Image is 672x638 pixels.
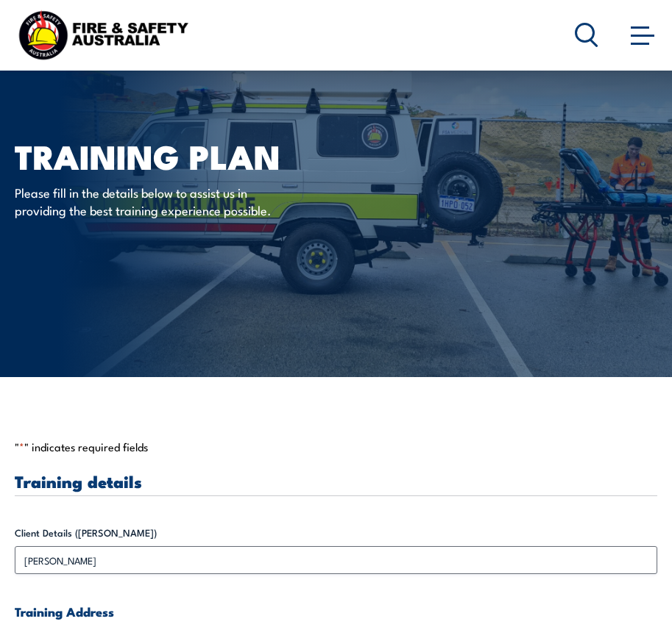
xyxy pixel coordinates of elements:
h4: Training Address [15,603,657,620]
h3: Training details [15,473,657,490]
p: " " indicates required fields [15,440,657,454]
label: Client Details ([PERSON_NAME]) [15,526,657,540]
h1: Training plan [15,141,378,170]
p: Please fill in the details below to assist us in providing the best training experience possible. [15,184,283,218]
